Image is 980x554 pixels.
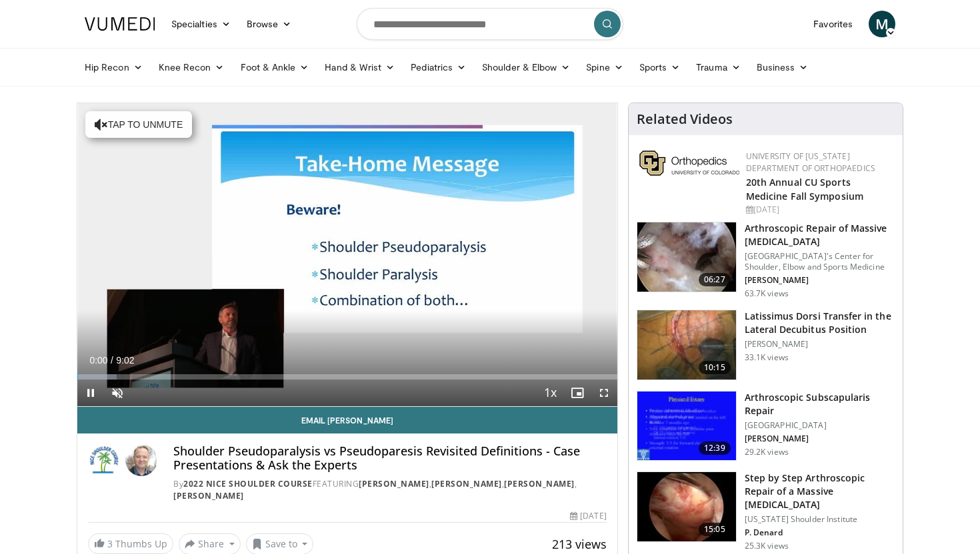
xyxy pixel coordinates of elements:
[89,355,107,366] span: 0:00
[552,536,607,552] span: 213 views
[699,523,731,536] span: 15:05
[745,541,789,551] p: 25.3K views
[239,11,300,37] a: Browse
[637,310,736,380] img: 38501_0000_3.png.150x105_q85_crop-smart_upscale.jpg
[570,510,606,522] div: [DATE]
[77,380,104,406] button: Pause
[357,8,623,40] input: Search topics, interventions
[77,407,617,433] a: Email [PERSON_NAME]
[637,472,736,541] img: 7cd5bdb9-3b5e-40f2-a8f4-702d57719c06.150x105_q85_crop-smart_upscale.jpg
[745,275,895,286] p: [PERSON_NAME]
[88,444,120,476] img: 2022 Nice Shoulder Course
[746,150,875,174] a: University of [US_STATE] Department of Orthopaedics
[699,273,731,286] span: 06:27
[403,54,474,81] a: Pediatrics
[637,310,895,380] a: 10:15 Latissimus Dorsi Transfer in the Lateral Decubitus Position [PERSON_NAME] 33.1K views
[637,222,736,292] img: 281021_0002_1.png.150x105_q85_crop-smart_upscale.jpg
[745,433,895,444] p: [PERSON_NAME]
[637,111,733,127] h4: Related Videos
[359,478,429,489] a: [PERSON_NAME]
[151,54,233,81] a: Knee Recon
[233,54,317,81] a: Foot & Ankle
[745,251,895,272] p: [GEOGRAPHIC_DATA]'s Center for Shoulder, Elbow and Sports Medicine
[746,204,892,216] div: [DATE]
[688,54,749,81] a: Trauma
[77,103,617,407] video-js: Video Player
[317,54,403,81] a: Hand & Wrist
[745,471,895,511] h3: Step by Step Arthroscopic Repair of a Massive [MEDICAL_DATA]
[637,222,895,299] a: 06:27 Arthroscopic Repair of Massive [MEDICAL_DATA] [GEOGRAPHIC_DATA]'s Center for Shoulder, Elbo...
[537,380,564,406] button: Playback Rate
[578,54,631,81] a: Spine
[745,527,895,538] p: P. Denard
[749,54,817,81] a: Business
[745,447,789,457] p: 29.2K views
[745,310,895,336] h3: Latissimus Dorsi Transfer in the Lateral Decubitus Position
[111,355,113,366] span: /
[173,444,607,473] h4: Shoulder Pseudoparalysis vs Pseudoparesis Revisited Definitions - Case Presentations & Ask the Ex...
[104,380,131,406] button: Unmute
[173,490,244,501] a: [PERSON_NAME]
[745,514,895,525] p: [US_STATE] Shoulder Institute
[116,355,134,366] span: 9:02
[745,222,895,248] h3: Arthroscopic Repair of Massive [MEDICAL_DATA]
[745,288,789,299] p: 63.7K views
[474,54,578,81] a: Shoulder & Elbow
[107,537,113,550] span: 3
[173,478,607,502] div: By FEATURING , , ,
[183,478,313,489] a: 2022 Nice Shoulder Course
[125,444,157,476] img: Avatar
[431,478,502,489] a: [PERSON_NAME]
[77,54,151,81] a: Hip Recon
[85,17,155,31] img: VuMedi Logo
[88,533,173,554] a: 3 Thumbs Up
[745,391,895,417] h3: Arthroscopic Subscapularis Repair
[85,111,192,138] button: Tap to unmute
[746,176,863,202] a: 20th Annual CU Sports Medicine Fall Symposium
[163,11,239,37] a: Specialties
[504,478,575,489] a: [PERSON_NAME]
[745,339,895,350] p: [PERSON_NAME]
[745,352,789,363] p: 33.1K views
[564,380,591,406] button: Enable picture-in-picture mode
[869,11,895,37] a: M
[639,150,739,176] img: 355603a8-37da-49b6-856f-e00d7e9307d3.png.150x105_q85_autocrop_double_scale_upscale_version-0.2.png
[631,54,689,81] a: Sports
[637,391,895,461] a: 12:39 Arthroscopic Subscapularis Repair [GEOGRAPHIC_DATA] [PERSON_NAME] 29.2K views
[745,420,895,431] p: [GEOGRAPHIC_DATA]
[591,380,617,406] button: Fullscreen
[699,441,731,455] span: 12:39
[805,11,861,37] a: Favorites
[637,392,736,461] img: 38496_0000_3.png.150x105_q85_crop-smart_upscale.jpg
[77,374,617,380] div: Progress Bar
[699,361,731,374] span: 10:15
[637,471,895,551] a: 15:05 Step by Step Arthroscopic Repair of a Massive [MEDICAL_DATA] [US_STATE] Shoulder Institute ...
